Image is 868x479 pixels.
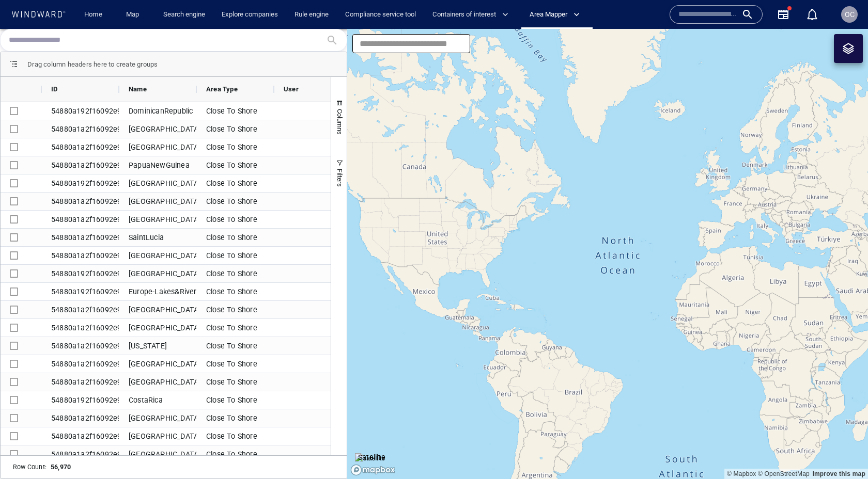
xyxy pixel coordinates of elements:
div: Press SPACE to select this row. [1,265,817,283]
div: Press SPACE to select this row. [1,229,817,247]
div: [GEOGRAPHIC_DATA] [119,138,197,156]
button: OC [839,4,860,25]
button: Area Mapper [525,6,588,24]
div: 54880a1a2f16092e9efe603f [42,120,119,138]
span: User [284,85,299,93]
div: Press SPACE to select this row. [1,355,817,373]
div: Press SPACE to select this row. [1,102,817,120]
iframe: Chat [824,433,860,471]
a: OpenStreetMap [758,470,810,477]
div: Close To Shore [197,283,274,300]
div: CostaRica [119,391,197,409]
h6: Row Count : [13,462,47,472]
a: Home [80,6,106,24]
img: satellite [355,453,385,464]
div: Press SPACE to select this row. [1,156,817,174]
div: Press SPACE to select this row. [1,337,817,355]
span: Name [129,85,147,93]
div: 54880a1a2f16092e9efe5fe6 [42,319,119,337]
a: Compliance service tool [341,6,420,24]
div: 54880a1a2f16092e9efe6019 [42,355,119,373]
div: Close To Shore [197,174,274,192]
div: [GEOGRAPHIC_DATA] [119,211,197,228]
button: Rule engine [290,6,333,24]
div: 54880a1a2f16092e9efe602b [42,247,119,264]
div: Press SPACE to select this row. [1,211,817,229]
div: DominicanRepublic [119,102,197,120]
div: Press SPACE to select this row. [1,319,817,337]
a: Search engine [159,6,209,24]
div: [GEOGRAPHIC_DATA] [119,265,197,282]
div: 54880a1a2f16092e9efe6014 [42,337,119,355]
div: Press SPACE to select this row. [1,120,817,138]
div: Close To Shore [197,355,274,373]
div: Close To Shore [197,229,274,246]
div: Press SPACE to select this row. [1,427,817,445]
div: Close To Shore [197,391,274,409]
div: [GEOGRAPHIC_DATA] [119,409,197,427]
div: 54880a192f16092e9efe5fd6 [42,283,119,300]
span: Drag column headers here to create groups [27,60,158,68]
div: Close To Shore [197,120,274,138]
div: 54880a192f16092e9efe5fc8 [42,391,119,409]
div: 54880a1a2f16092e9efe5ffa [42,138,119,156]
div: Row Groups [27,60,158,68]
div: Close To Shore [197,156,274,174]
div: 54880a192f16092e9efe5fcf [42,102,119,120]
div: 54880a1a2f16092e9efe6020 [42,229,119,246]
div: 54880a1a2f16092e9efe5fe3 [42,301,119,318]
div: Press SPACE to select this row. [1,247,817,265]
div: [GEOGRAPHIC_DATA] [119,301,197,318]
div: Notification center [806,8,818,21]
div: Europe-Lakes&Rivers [119,283,197,300]
div: Press SPACE to select this row. [1,138,817,156]
span: Columns [336,109,344,135]
div: [GEOGRAPHIC_DATA] [119,355,197,373]
div: Close To Shore [197,102,274,120]
span: Area Type [206,85,238,93]
a: Explore companies [218,6,282,24]
span: OC [845,10,855,19]
div: 54880a192f16092e9efe5fbe [42,174,119,192]
button: Map [118,6,151,24]
canvas: Map [347,29,868,479]
span: Filters [336,169,344,187]
div: SaintLucia [119,229,197,246]
div: 54880a1a2f16092e9efe6016 [42,156,119,174]
div: PapuaNewGuinea [119,156,197,174]
div: [GEOGRAPHIC_DATA] [119,193,197,210]
div: Close To Shore [197,337,274,355]
div: Close To Shore [197,247,274,264]
div: 54880a1a2f16092e9efe6032 [42,373,119,391]
div: [GEOGRAPHIC_DATA] [119,445,197,463]
div: [GEOGRAPHIC_DATA] [119,120,197,138]
div: 54880a1a2f16092e9efe5fff [42,211,119,228]
div: Press SPACE to select this row. [1,301,817,319]
span: Area Mapper [530,9,580,21]
h6: 56,970 [51,463,71,471]
div: Close To Shore [197,319,274,337]
div: [GEOGRAPHIC_DATA] [119,319,197,337]
span: Containers of interest [432,9,508,21]
button: Home [76,6,110,24]
div: Press SPACE to select this row. [1,193,817,211]
div: [GEOGRAPHIC_DATA] [119,427,197,445]
span: ID [51,85,57,93]
div: Close To Shore [197,211,274,228]
div: Close To Shore [197,301,274,318]
div: [GEOGRAPHIC_DATA] [119,247,197,264]
div: [GEOGRAPHIC_DATA] [119,373,197,391]
div: Close To Shore [197,138,274,156]
div: 54880a1a2f16092e9efe5fe2 [42,193,119,210]
div: Press SPACE to select this row. [1,409,817,427]
button: Containers of interest [428,6,517,24]
div: 54880a1a2f16092e9efe5ff6 [42,445,119,463]
div: Close To Shore [197,373,274,391]
div: Close To Shore [197,427,274,445]
div: 54880a1a2f16092e9efe5fe1 [42,409,119,427]
div: Press SPACE to select this row. [1,373,817,391]
div: Press SPACE to select this row. [1,174,817,193]
p: Satellite [358,451,385,464]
